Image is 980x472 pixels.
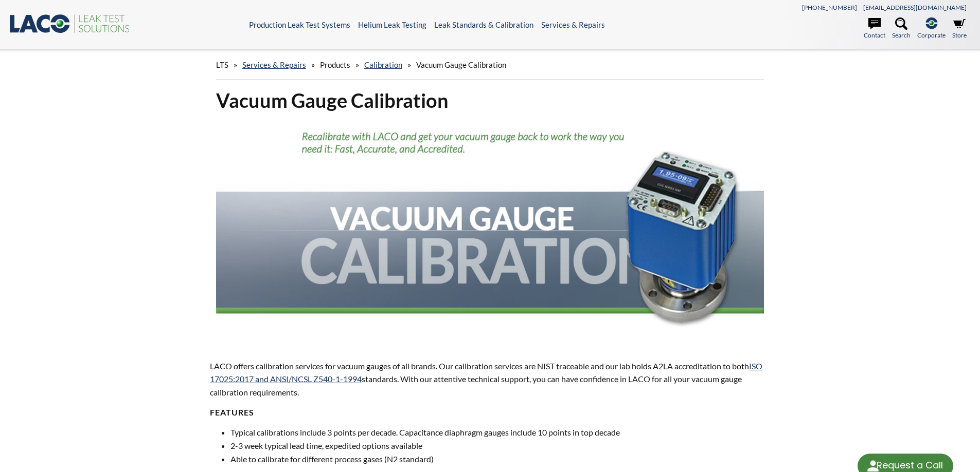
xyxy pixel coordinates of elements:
[802,4,857,11] a: [PHONE_NUMBER]
[210,360,771,399] p: LACO offers calibration services for vacuum gauges of all brands. Our calibration services are NI...
[230,452,771,466] li: Able to calibrate for different process gases (N2 standard)
[541,20,605,29] a: Services & Repairs
[216,60,228,69] span: LTS
[917,30,946,40] span: Corporate
[230,439,771,452] li: 2-3 week typical lead time, expedited options available
[434,20,533,29] a: Leak Standards & Calibration
[216,88,764,113] h1: Vacuum Gauge Calibration
[358,20,426,29] a: Helium Leak Testing
[216,121,764,340] img: Header showing a vacuum gauge
[864,17,885,40] a: Contact
[863,4,967,11] a: [EMAIL_ADDRESS][DOMAIN_NAME]
[952,17,967,40] a: Store
[892,17,911,40] a: Search
[249,20,350,29] a: Production Leak Test Systems
[364,60,402,69] a: Calibration
[210,407,771,418] h4: Features
[416,60,506,69] span: Vacuum Gauge Calibration
[242,60,306,69] a: Services & Repairs
[320,60,350,69] span: Products
[216,50,764,80] div: » » » »
[230,426,771,439] li: Typical calibrations include 3 points per decade. Capacitance diaphragm gauges include 10 points ...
